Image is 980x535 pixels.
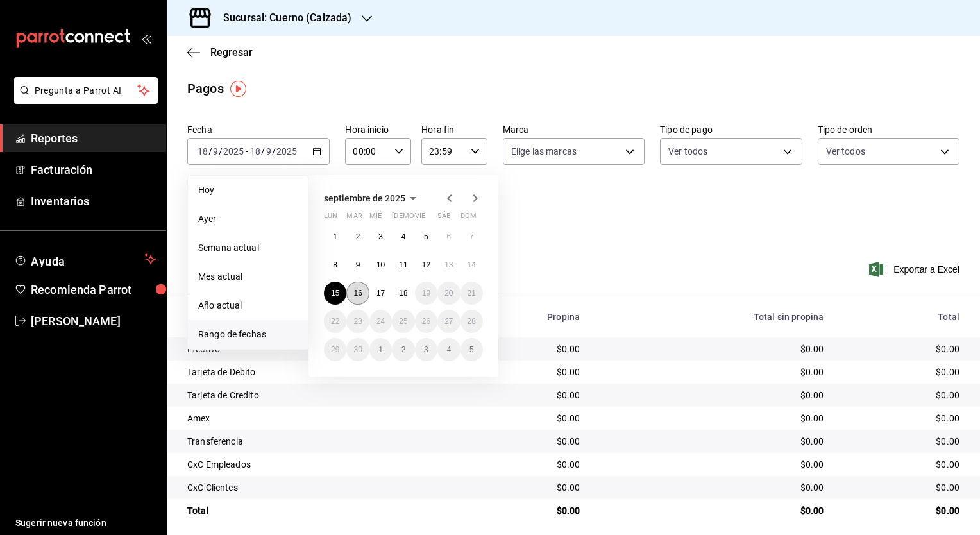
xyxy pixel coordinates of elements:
div: Total [187,504,437,517]
abbr: 24 de septiembre de 2025 [376,317,385,326]
span: Ver todos [826,145,865,158]
button: Exportar a Excel [872,262,959,277]
abbr: 4 de septiembre de 2025 [401,232,406,241]
button: 27 de septiembre de 2025 [437,310,460,333]
span: / [208,146,212,157]
label: Marca [503,125,645,134]
button: 5 de septiembre de 2025 [415,225,437,248]
input: -- [266,146,272,157]
input: -- [197,146,208,157]
a: Pregunta a Parrot AI [9,93,158,106]
div: $0.00 [600,458,824,471]
abbr: jueves [392,212,468,225]
div: Tarjeta de Credito [187,389,437,402]
button: 1 de octubre de 2025 [369,338,392,361]
span: Recomienda Parrot [31,281,156,298]
div: $0.00 [457,412,580,425]
button: 2 de septiembre de 2025 [346,225,369,248]
abbr: miércoles [369,212,382,225]
span: Ayer [198,212,298,226]
button: 30 de septiembre de 2025 [346,338,369,361]
span: [PERSON_NAME] [31,312,156,330]
button: 20 de septiembre de 2025 [437,282,460,305]
abbr: lunes [324,212,337,225]
label: Tipo de orden [818,125,959,134]
abbr: 22 de septiembre de 2025 [331,317,339,326]
div: $0.00 [844,412,959,425]
input: -- [212,146,219,157]
span: Elige las marcas [511,145,577,158]
button: 18 de septiembre de 2025 [392,282,414,305]
button: 6 de septiembre de 2025 [437,225,460,248]
button: 7 de septiembre de 2025 [460,225,483,248]
div: Tarjeta de Debito [187,366,437,378]
button: open_drawer_menu [141,33,151,44]
abbr: 5 de septiembre de 2025 [424,232,428,241]
abbr: 29 de septiembre de 2025 [331,345,339,354]
input: -- [249,146,261,157]
div: $0.00 [600,366,824,378]
abbr: 15 de septiembre de 2025 [331,289,339,298]
div: $0.00 [844,435,959,448]
span: Semana actual [198,241,298,255]
abbr: 17 de septiembre de 2025 [376,289,385,298]
button: 3 de septiembre de 2025 [369,225,392,248]
div: $0.00 [844,366,959,378]
div: $0.00 [457,504,580,517]
abbr: 14 de septiembre de 2025 [468,260,476,269]
div: $0.00 [844,504,959,517]
abbr: 30 de septiembre de 2025 [353,345,362,354]
label: Hora inicio [345,125,411,134]
button: 26 de septiembre de 2025 [415,310,437,333]
span: - [246,146,248,157]
div: Total sin propina [600,312,824,322]
img: Tooltip marker [230,81,246,97]
abbr: 1 de octubre de 2025 [378,345,383,354]
button: Pregunta a Parrot AI [14,77,158,104]
abbr: martes [346,212,362,225]
div: $0.00 [457,389,580,402]
button: 17 de septiembre de 2025 [369,282,392,305]
button: 19 de septiembre de 2025 [415,282,437,305]
div: $0.00 [457,435,580,448]
button: 2 de octubre de 2025 [392,338,414,361]
abbr: 9 de septiembre de 2025 [356,260,360,269]
abbr: 4 de octubre de 2025 [446,345,451,354]
button: septiembre de 2025 [324,191,421,206]
div: $0.00 [844,481,959,494]
div: Transferencia [187,435,437,448]
abbr: 2 de septiembre de 2025 [356,232,360,241]
div: Pagos [187,79,224,98]
abbr: 7 de septiembre de 2025 [469,232,474,241]
span: Reportes [31,130,156,147]
span: / [272,146,276,157]
span: / [261,146,265,157]
abbr: 21 de septiembre de 2025 [468,289,476,298]
abbr: 19 de septiembre de 2025 [422,289,430,298]
abbr: 27 de septiembre de 2025 [444,317,453,326]
abbr: 28 de septiembre de 2025 [468,317,476,326]
span: Facturación [31,161,156,178]
button: 4 de octubre de 2025 [437,338,460,361]
abbr: 13 de septiembre de 2025 [444,260,453,269]
button: 24 de septiembre de 2025 [369,310,392,333]
abbr: 23 de septiembre de 2025 [353,317,362,326]
span: Ayuda [31,251,139,267]
abbr: 8 de septiembre de 2025 [333,260,337,269]
div: $0.00 [457,481,580,494]
span: Inventarios [31,192,156,210]
abbr: 16 de septiembre de 2025 [353,289,362,298]
span: Mes actual [198,270,298,284]
div: $0.00 [844,389,959,402]
button: 9 de septiembre de 2025 [346,253,369,276]
button: 3 de octubre de 2025 [415,338,437,361]
div: $0.00 [600,389,824,402]
button: 5 de octubre de 2025 [460,338,483,361]
button: 11 de septiembre de 2025 [392,253,414,276]
label: Tipo de pago [660,125,802,134]
button: 29 de septiembre de 2025 [324,338,346,361]
button: 4 de septiembre de 2025 [392,225,414,248]
button: 25 de septiembre de 2025 [392,310,414,333]
button: 15 de septiembre de 2025 [324,282,346,305]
